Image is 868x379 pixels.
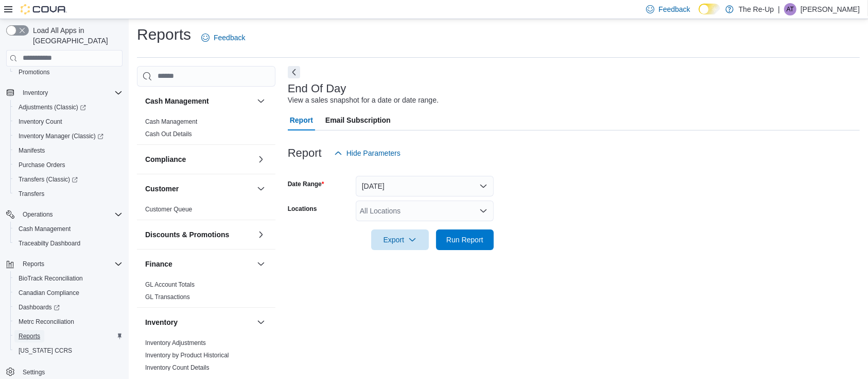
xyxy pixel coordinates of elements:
a: Dashboards [10,300,127,315]
a: Cash Out Details [145,130,192,138]
a: Purchase Orders [14,159,70,171]
span: [US_STATE] CCRS [19,347,72,355]
span: AT [787,3,794,15]
a: BioTrack Reconciliation [14,272,87,285]
span: Metrc Reconciliation [14,316,123,328]
h3: Report [288,147,322,159]
h3: Customer [145,184,179,194]
span: Promotions [14,66,123,78]
span: Inventory [19,87,123,99]
a: GL Transactions [145,293,190,301]
a: Cash Management [14,223,75,235]
a: Traceabilty Dashboard [14,237,84,250]
span: Purchase Orders [19,161,65,169]
a: Canadian Compliance [14,287,83,299]
span: Dark Mode [699,14,699,15]
a: GL Account Totals [145,281,195,288]
a: Inventory Manager (Classic) [14,130,108,142]
button: Canadian Compliance [10,286,127,300]
a: Settings [19,366,49,378]
span: Inventory Manager (Classic) [14,130,123,142]
label: Date Range [288,180,324,188]
a: [US_STATE] CCRS [14,344,76,357]
span: Metrc Reconciliation [19,318,74,326]
label: Locations [288,205,317,213]
button: Cash Management [10,222,127,236]
span: Inventory Manager (Classic) [19,132,103,140]
button: Inventory [19,87,52,99]
span: Feedback [214,32,245,43]
a: Transfers [14,188,48,200]
span: Operations [19,208,123,221]
span: Hide Parameters [346,148,401,158]
span: Report [290,110,313,130]
span: GL Account Totals [145,281,195,289]
span: Run Report [446,235,483,245]
span: Purchase Orders [14,159,123,171]
span: Inventory by Product Historical [145,351,229,359]
div: Finance [137,278,275,307]
button: Reports [2,257,127,271]
a: Inventory Adjustments [145,339,206,347]
button: Manifests [10,143,127,158]
span: Transfers [19,190,44,198]
span: Inventory [23,89,48,97]
a: Inventory Count [14,116,66,128]
span: Canadian Compliance [19,289,79,297]
button: Traceabilty Dashboard [10,236,127,251]
a: Inventory by Product Historical [145,352,229,359]
div: Cash Management [137,116,275,144]
h3: Discounts & Promotions [145,229,229,240]
span: Reports [19,332,40,340]
a: Feedback [197,27,249,48]
div: Aubrey Turner [784,3,796,15]
h1: Reports [137,24,191,45]
button: Promotions [10,65,127,79]
button: Finance [145,259,253,269]
span: Email Subscription [325,110,391,130]
span: Operations [23,210,53,219]
p: | [778,3,780,15]
h3: Finance [145,259,172,269]
a: Inventory Count Details [145,364,210,371]
span: Dashboards [19,303,60,311]
button: Operations [2,207,127,222]
a: Transfers (Classic) [10,172,127,187]
span: Export [377,229,423,250]
button: Reports [19,258,48,270]
span: Inventory Count [19,118,62,126]
span: Reports [23,260,44,268]
a: Promotions [14,66,54,78]
button: Transfers [10,187,127,201]
span: Canadian Compliance [14,287,123,299]
span: Load All Apps in [GEOGRAPHIC_DATA] [29,25,123,46]
button: Discounts & Promotions [255,228,267,241]
button: Customer [255,183,267,195]
span: Washington CCRS [14,344,123,357]
span: Cash Management [19,225,71,233]
button: Inventory [255,316,267,328]
span: Traceabilty Dashboard [14,237,123,250]
span: Reports [14,330,123,342]
button: Inventory Count [10,114,127,129]
span: Cash Out Details [145,130,192,138]
div: View a sales snapshot for a date or date range. [288,95,439,106]
span: Feedback [658,4,690,14]
span: Transfers [14,188,123,200]
span: Cash Management [145,118,197,126]
div: Customer [137,203,275,220]
span: Adjustments (Classic) [14,101,123,113]
a: Adjustments (Classic) [10,100,127,114]
span: Dashboards [14,301,123,314]
button: Next [288,66,300,78]
h3: End Of Day [288,83,346,95]
a: Customer Queue [145,206,192,213]
button: Cash Management [145,96,253,106]
h3: Cash Management [145,96,209,106]
span: Inventory Count Details [145,364,210,372]
a: Reports [14,330,44,342]
a: Dashboards [14,301,64,314]
p: [PERSON_NAME] [801,3,860,15]
span: Customer Queue [145,205,192,213]
button: Purchase Orders [10,158,127,172]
